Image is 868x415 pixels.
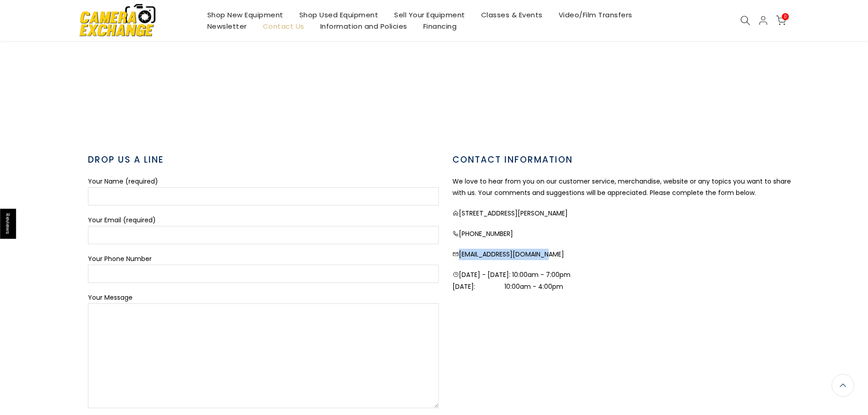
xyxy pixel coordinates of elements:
p: We love to hear from you on our customer service, merchandise, website or any topics you want to ... [452,176,803,199]
a: Classes & Events [473,9,550,20]
a: Shop Used Equipment [291,9,386,20]
a: Shop New Equipment [199,9,291,20]
label: Your Message [88,293,133,302]
a: Information and Policies [312,20,415,32]
a: Newsletter [199,20,255,32]
a: Back to the top [832,374,854,397]
label: Your Name (required) [88,177,158,186]
h3: CONTACT INFORMATION [452,154,803,167]
a: 0 [776,15,786,26]
p: [STREET_ADDRESS][PERSON_NAME] [452,208,803,219]
p: [PHONE_NUMBER] [452,228,803,240]
p: [EMAIL_ADDRESS][DOMAIN_NAME] [452,249,803,260]
a: Sell Your Equipment [386,9,473,20]
a: Video/Film Transfers [550,9,640,20]
span: 0 [782,13,789,20]
label: Your Phone Number [88,254,152,263]
h3: DROP US A LINE [88,154,439,167]
label: Your Email (required) [88,215,156,225]
a: Contact Us [255,20,312,32]
a: Financing [415,20,465,32]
